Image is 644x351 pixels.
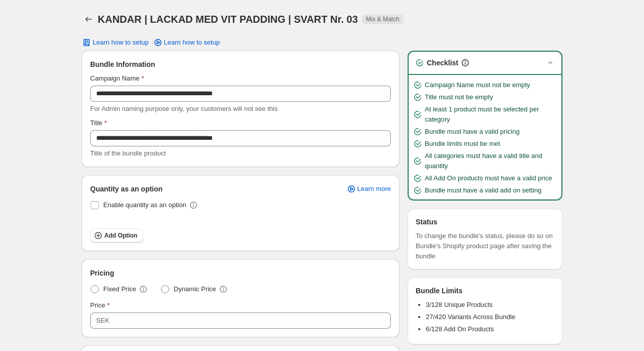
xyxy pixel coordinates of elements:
[98,13,358,25] h1: KANDAR | LACKAD MED VIT PADDING | SVART Nr. 03
[427,58,458,68] h3: Checklist
[425,80,530,90] span: Campaign Name must not be empty
[425,127,519,137] span: Bundle must have a valid pricing
[90,268,114,278] span: Pricing
[90,73,144,84] label: Campaign Name
[90,228,143,243] button: Add Option
[174,284,216,294] span: Dynamic Price
[425,151,557,171] span: All categories must have a valid title and quantity
[425,173,552,183] span: All Add On products must have a valid price
[90,118,107,128] label: Title
[426,301,493,308] span: 3/128 Unique Products
[164,38,220,47] span: Learn how to setup
[103,284,136,294] span: Fixed Price
[75,35,155,50] button: Learn how to setup
[90,149,166,157] span: Title of the bundle product
[82,12,96,26] button: Back
[90,300,110,310] label: Price
[357,185,391,193] span: Learn more
[103,201,186,209] span: Enable quantity as an option
[93,38,149,47] span: Learn how to setup
[426,325,494,333] span: 6/128 Add On Products
[104,231,137,240] span: Add Option
[416,286,463,296] h3: Bundle Limits
[426,313,515,321] span: 27/420 Variants Across Bundle
[366,15,399,23] span: Mix & Match
[90,59,155,69] span: Bundle Information
[416,217,437,227] h3: Status
[96,316,109,326] div: SEK
[90,184,163,194] span: Quantity as an option
[425,185,542,196] span: Bundle must have a valid add on setting
[340,182,397,196] a: Learn more
[90,105,277,112] span: For Admin naming purpose only, your customers will not see this
[425,139,500,149] span: Bundle limits must be met
[425,92,493,102] span: Title must not be empty
[416,231,554,261] span: To change the bundle's status, please do so on Bundle's Shopify product page after saving the bundle
[147,35,226,50] a: Learn how to setup
[425,104,557,125] span: At least 1 product must be selected per category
